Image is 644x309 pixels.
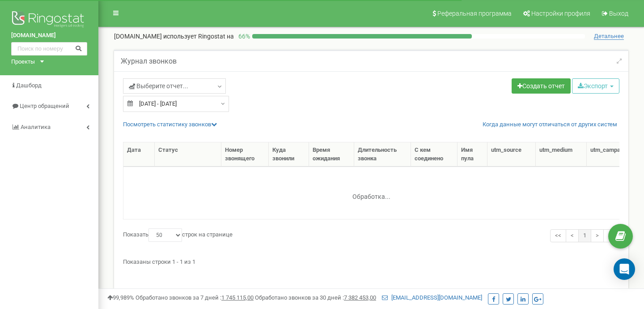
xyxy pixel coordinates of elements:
span: использует Ringostat на [163,33,234,40]
span: Центр обращений [20,103,69,109]
div: Показаны строки 1 - 1 из 1 [123,254,619,266]
a: [DOMAIN_NAME] [11,31,87,40]
span: Настройки профиля [531,10,590,17]
span: 99,989% [107,294,134,301]
div: Open Intercom Messenger [614,258,635,280]
p: 66 % [234,32,252,41]
select: Показатьстрок на странице [148,228,182,242]
th: utm_campaign [587,142,643,167]
th: Статус [155,142,221,167]
th: Дата [123,142,155,167]
th: Номер звонящего [221,142,269,167]
u: 7 382 453,00 [344,294,376,301]
a: Посмотреть cтатистику звонков [123,121,217,128]
th: utm_medium [536,142,587,167]
span: Детальнее [594,33,624,40]
span: Обработано звонков за 30 дней : [255,294,376,301]
span: Реферальная программа [437,10,512,17]
span: Выберите отчет... [129,82,188,90]
th: С кем соединено [411,142,458,167]
input: Поиск по номеру [11,42,87,56]
a: << [550,229,566,242]
a: Создать отчет [512,78,571,94]
th: utm_source [487,142,535,167]
div: Обработка... [315,186,427,199]
a: Выберите отчет... [123,78,226,94]
th: Куда звонили [269,142,309,167]
button: Экспорт [572,78,619,94]
th: Длительность звонка [354,142,411,167]
div: Проекты [11,58,35,66]
u: 1 745 115,00 [221,294,254,301]
h5: Журнал звонков [121,57,177,65]
a: 1 [578,229,591,242]
th: Время ожидания [309,142,355,167]
label: Показать строк на странице [123,228,233,242]
span: Аналитика [21,124,51,130]
a: [EMAIL_ADDRESS][DOMAIN_NAME] [382,294,482,301]
p: [DOMAIN_NAME] [114,32,234,41]
a: >> [603,229,619,242]
img: Ringostat logo [11,9,87,31]
span: Обработано звонков за 7 дней : [136,294,254,301]
span: Дашборд [16,82,42,89]
a: Когда данные могут отличаться от других систем [483,120,617,129]
a: > [591,229,604,242]
a: < [566,229,579,242]
span: Выход [609,10,628,17]
th: Имя пула [458,142,487,167]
